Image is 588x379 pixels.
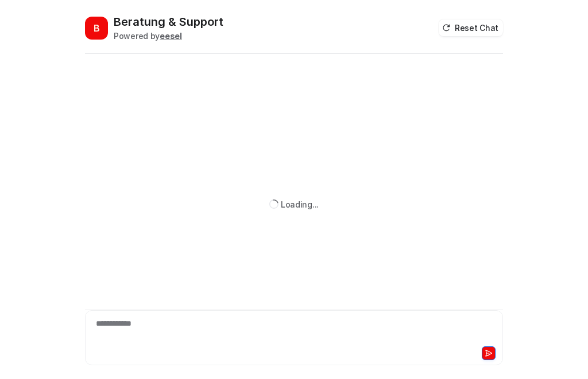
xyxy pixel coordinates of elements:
[281,198,319,210] div: Loading...
[160,31,182,41] b: eesel
[114,30,223,42] div: Powered by
[85,17,108,40] span: B
[439,19,503,36] button: Reset Chat
[114,14,223,30] h2: Beratung & Support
